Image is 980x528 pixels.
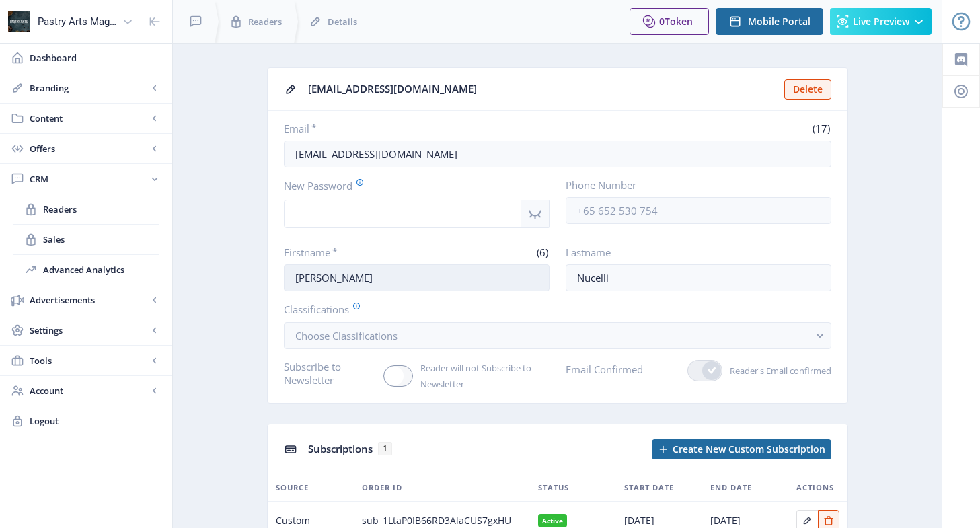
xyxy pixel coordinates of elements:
[30,293,148,307] span: Advertisements
[284,178,539,193] label: New Password
[362,480,402,496] span: Order ID
[30,81,148,95] span: Branding
[284,264,550,291] input: Enter reader’s firstname
[43,263,159,276] span: Advanced Analytics
[566,360,643,379] label: Email Confirmed
[535,246,550,259] span: (6)
[284,246,412,259] label: Firstname
[30,414,161,428] span: Logout
[566,178,821,192] label: Phone Number
[30,112,148,125] span: Content
[295,329,398,342] span: Choose Classifications
[811,122,831,135] span: (17)
[30,384,148,398] span: Account
[308,442,373,455] span: Subscriptions
[521,200,550,228] nb-icon: Show password
[13,194,159,224] a: Readers
[566,264,831,291] input: Enter reader’s lastname
[308,79,776,100] div: [EMAIL_ADDRESS][DOMAIN_NAME]
[284,302,821,317] label: Classifications
[644,439,831,459] a: New page
[652,439,831,459] button: Create New Custom Subscription
[38,7,117,36] div: Pastry Arts Magazine
[710,480,752,496] span: End Date
[30,324,148,337] span: Settings
[30,142,148,155] span: Offers
[853,16,909,27] span: Live Preview
[276,480,309,496] span: Source
[722,363,831,379] span: Reader's Email confirmed
[43,202,159,216] span: Readers
[13,255,159,285] a: Advanced Analytics
[538,480,569,496] span: Status
[566,197,831,224] input: +65 652 530 754
[566,246,821,259] label: Lastname
[716,8,823,35] button: Mobile Portal
[30,354,148,367] span: Tools
[284,122,552,135] label: Email
[30,172,148,186] span: CRM
[796,480,834,496] span: Actions
[830,8,932,35] button: Live Preview
[673,444,825,455] span: Create New Custom Subscription
[665,15,693,28] span: Token
[748,16,811,27] span: Mobile Portal
[30,51,161,65] span: Dashboard
[284,322,831,349] button: Choose Classifications
[248,15,282,28] span: Readers
[328,15,357,28] span: Details
[284,360,373,387] label: Subscribe to Newsletter
[13,225,159,254] a: Sales
[784,79,831,100] button: Delete
[8,11,30,32] img: properties.app_icon.png
[43,233,159,246] span: Sales
[624,480,674,496] span: Start Date
[413,360,550,392] span: Reader will not Subscribe to Newsletter
[378,442,392,455] span: 1
[284,141,831,167] input: Enter reader’s email
[630,8,709,35] button: 0Token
